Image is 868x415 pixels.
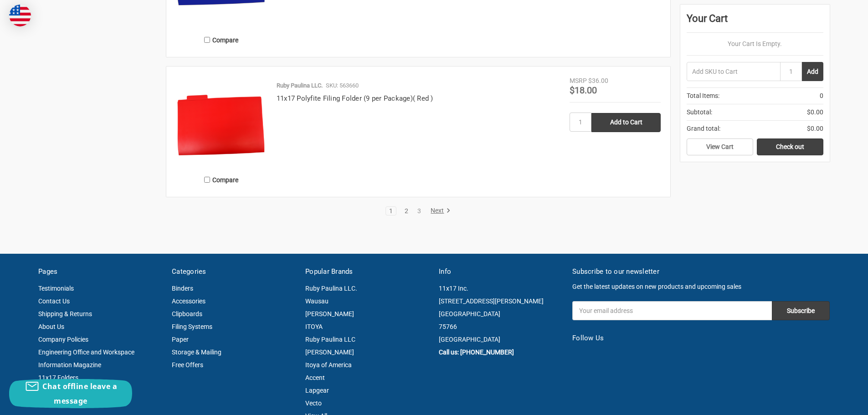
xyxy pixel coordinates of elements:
[305,323,323,330] a: ITOYA
[572,301,772,320] input: Your email address
[9,5,31,26] img: duty and tax information for United States
[326,81,359,90] p: SKU: 563660
[38,310,92,318] a: Shipping & Returns
[572,266,830,277] h5: Subscribe to our newsletter
[757,138,823,156] a: Check out
[204,177,210,183] input: Compare
[687,138,753,156] a: View Cart
[427,207,451,215] a: Next
[172,297,205,305] a: Accessories
[172,336,189,343] a: Paper
[38,323,64,330] a: About Us
[38,336,88,343] a: Company Policies
[572,333,830,343] h5: Follow Us
[687,62,780,81] input: Add SKU to Cart
[772,301,830,320] input: Subscribe
[172,285,193,292] a: Binders
[807,124,823,133] span: $0.00
[204,37,210,43] input: Compare
[305,310,354,318] a: [PERSON_NAME]
[588,77,608,84] span: $36.00
[687,124,720,133] span: Grand total:
[42,381,117,406] span: Chat offline leave a message
[439,266,563,277] h5: Info
[305,297,329,305] a: Wausau
[386,208,396,214] a: 1
[38,297,70,305] a: Contact Us
[572,282,830,292] p: Get the latest updates on new products and upcoming sales
[305,361,352,369] a: Itoya of America
[414,208,424,214] a: 3
[687,39,823,49] p: Your Cart Is Empty.
[439,348,514,356] a: Call us: [PHONE_NUMBER]
[172,323,212,330] a: Filing Systems
[305,400,322,407] a: Vecto
[793,390,868,415] iframe: Google Customer Reviews
[305,266,429,277] h5: Popular Brands
[172,266,296,277] h5: Categories
[38,348,134,369] a: Engineering Office and Workspace Information Magazine
[277,94,433,102] a: 11x17 Polyfite Filing Folder (9 per Package)( Red )
[172,310,202,318] a: Clipboards
[305,348,354,356] a: [PERSON_NAME]
[687,108,712,117] span: Subtotal:
[439,282,563,346] address: 11x17 Inc. [STREET_ADDRESS][PERSON_NAME] [GEOGRAPHIC_DATA] 75766 [GEOGRAPHIC_DATA]
[172,348,221,356] a: Storage & Mailing
[9,379,132,408] button: Chat offline leave a message
[570,85,597,96] span: $18.00
[176,172,267,187] label: Compare
[802,62,823,81] button: Add
[570,76,587,86] div: MSRP
[305,285,357,292] a: Ruby Paulina LLC.
[38,266,162,277] h5: Pages
[820,91,823,101] span: 0
[277,81,323,90] p: Ruby Paulina LLC.
[591,113,661,132] input: Add to Cart
[305,387,329,394] a: Lapgear
[176,76,267,167] img: 11x17 Polyfite Filing Folder (9 per Package)( Red )
[38,285,74,292] a: Testimonials
[172,361,203,369] a: Free Offers
[807,108,823,117] span: $0.00
[401,208,411,214] a: 2
[305,336,355,343] a: Ruby Paulina LLC
[687,11,823,33] div: Your Cart
[176,32,267,47] label: Compare
[305,374,325,381] a: Accent
[38,374,78,381] a: 11x17 Folders
[687,91,719,101] span: Total Items:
